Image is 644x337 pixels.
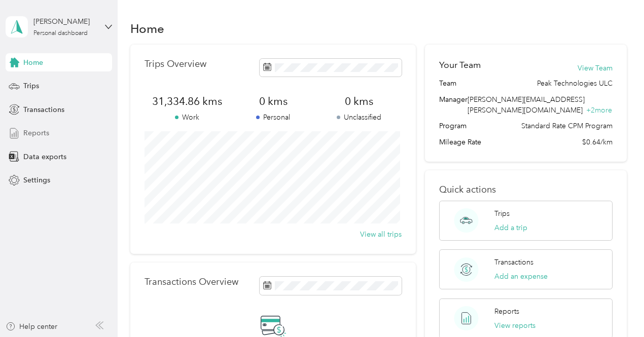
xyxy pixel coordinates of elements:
[439,78,456,89] span: Team
[145,277,238,287] p: Transactions Overview
[230,112,316,123] p: Personal
[33,30,88,36] div: Personal dashboard
[439,121,467,131] span: Program
[316,94,402,108] span: 0 kms
[494,306,519,317] p: Reports
[130,23,164,34] h1: Home
[145,112,230,123] p: Work
[587,280,644,337] iframe: Everlance-gr Chat Button Frame
[439,94,468,116] span: Manager
[494,320,535,331] button: View reports
[439,137,481,147] span: Mileage Rate
[494,271,548,282] button: Add an expense
[145,94,230,108] span: 31,334.86 kms
[316,112,402,123] p: Unclassified
[468,95,585,115] span: [PERSON_NAME][EMAIL_ADDRESS][PERSON_NAME][DOMAIN_NAME]
[230,94,316,108] span: 0 kms
[23,175,50,185] span: Settings
[439,59,481,71] h2: Your Team
[494,257,533,268] p: Transactions
[23,152,66,162] span: Data exports
[23,57,43,68] span: Home
[360,229,402,240] button: View all trips
[6,321,57,332] button: Help center
[33,16,97,27] div: [PERSON_NAME]
[582,137,613,147] span: $0.64/km
[439,184,613,195] p: Quick actions
[23,128,49,138] span: Reports
[23,104,64,115] span: Transactions
[23,81,39,91] span: Trips
[586,106,612,115] span: + 2 more
[494,208,510,219] p: Trips
[494,222,527,233] button: Add a trip
[537,78,613,89] span: Peak Technologies ULC
[145,59,206,69] p: Trips Overview
[521,121,613,131] span: Standard Rate CPM Program
[578,63,613,73] button: View Team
